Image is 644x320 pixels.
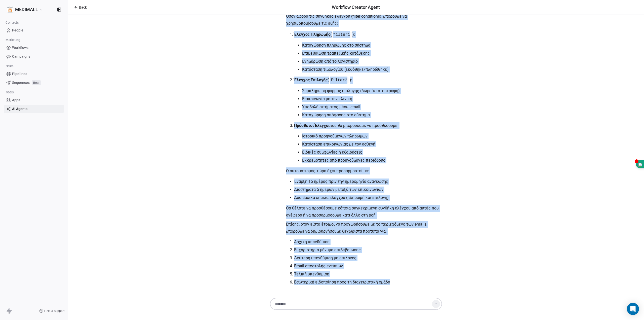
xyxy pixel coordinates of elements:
[12,28,23,33] span: People
[7,7,13,13] img: Medimall%20logo%20(2).1.jpg
[302,88,442,94] li: Συμπλήρωση φόρμας επιλογής (δωρεά/καταστροφή)
[302,42,442,48] li: Καταχώρηση πληρωμής στο σύστημα
[332,5,380,10] span: Workflow Creator Agent
[294,195,442,201] li: Δύο βασικά σημεία ελέγχου (πληρωμή και επιλογή)
[32,80,41,85] span: Beta
[4,70,64,78] a: Pipelines
[12,71,27,77] span: Pipelines
[294,123,330,128] strong: Πρόσθετοι Έλεγχοι
[3,36,22,44] span: Marketing
[294,77,442,84] p: ( ):
[294,247,442,253] li: Ευχαριστήριο μήνυμα επιβεβαίωσης
[302,157,442,163] li: Εκκρεμότητες από προηγούμενες περιόδους
[302,149,442,155] li: Ειδικές συμφωνίες ή εξαιρέσεις
[302,96,442,102] li: Επικοινωνία με την κλινική
[294,271,442,277] li: Τελική υπενθύμιση
[294,239,442,245] li: Αρχική υπενθύμιση
[294,32,330,37] strong: Έλεγχος Πληρωμής
[286,13,442,27] p: Όσον αφορά τις συνθήκες ελέγχου (filter conditions), μπορούμε να χρησιμοποιήσουμε τις εξής:
[12,106,27,112] span: AI Agents
[15,6,38,13] span: MEDIMALL
[294,279,442,285] li: Εσωτερική ειδοποίηση προς τη διαχειριστική ομάδα
[302,58,442,64] li: Ενημέρωση από το λογιστήριο
[294,122,442,129] p: που θα μπορούσαμε να προσθέσουμε:
[286,167,442,174] p: Ο αυτοματισμός τώρα έχει προσαρμοστεί με:
[302,104,442,110] li: Υποβολή αιτήματος μέσω email
[286,221,442,235] p: Επίσης, όταν είστε έτοιμοι να προχωρήσουμε με το περιεχόμενο των emails, μπορούμε να δημιουργήσου...
[294,263,442,269] li: Email αποστολής εντύπων
[4,96,64,104] a: Apps
[286,205,442,219] p: Θα θέλατε να προσθέσουμε κάποια συγκεκριμένη συνθήκη ελέγχου από αυτές που ανέφερα ή να προσαρμόσ...
[44,309,65,313] span: Help & Support
[332,32,352,38] code: filter1
[39,309,65,313] a: Help & Support
[12,45,28,50] span: Workflows
[302,112,442,118] li: Καταχώρηση απόφασης στο σύστημα
[3,19,21,26] span: Contacts
[4,89,16,96] span: Tools
[4,52,64,61] a: Campaigns
[4,105,64,113] a: AI Agents
[294,31,442,38] p: ( ):
[294,255,442,261] li: Δεύτερη υπενθύμιση με επιλογές
[4,62,16,70] span: Sales
[294,179,442,185] li: Έναρξη 15 ημέρες πριν την ημερομηνία ανανέωσης
[6,5,44,14] button: MEDIMALL
[329,77,349,83] code: filter2
[12,54,30,59] span: Campaigns
[4,44,64,52] a: Workflows
[294,187,442,193] li: Διαστήματα 5 ημερών μεταξύ των επικοινωνιών
[294,78,328,82] strong: Έλεγχος Επιλογής
[302,50,442,56] li: Επιβεβαίωση τραπεζικής κατάθεσης
[12,80,30,85] span: Sequences
[4,26,64,34] a: People
[79,5,87,10] span: Back
[302,141,442,147] li: Κατάσταση επικοινωνίας με τον ασθενή
[302,66,442,73] li: Κατάσταση τιμολογίου (εκδόθηκε/πληρώθηκε)
[12,97,20,103] span: Apps
[627,303,639,315] div: Open Intercom Messenger
[4,79,64,87] a: SequencesBeta
[302,133,442,139] li: Ιστορικό προηγούμενων πληρωμών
